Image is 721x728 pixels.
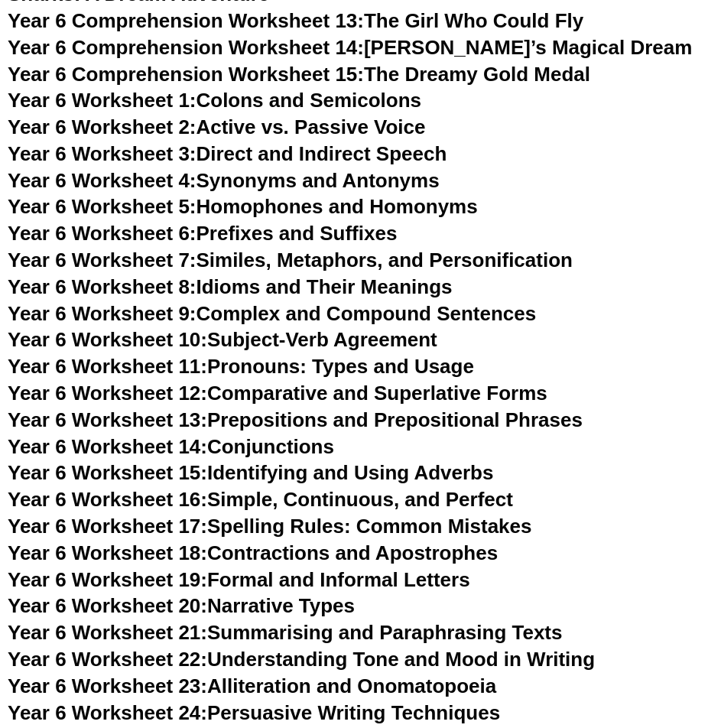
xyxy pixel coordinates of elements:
span: Year 6 Worksheet 10: [8,328,207,351]
span: Year 6 Worksheet 20: [8,594,207,617]
span: Year 6 Worksheet 24: [8,701,207,724]
span: Year 6 Worksheet 11: [8,355,207,378]
span: Year 6 Worksheet 14: [8,435,207,458]
a: Year 6 Worksheet 12:Comparative and Superlative Forms [8,382,547,405]
a: Year 6 Worksheet 19:Formal and Informal Letters [8,568,470,591]
span: Year 6 Worksheet 5: [8,195,196,218]
a: Year 6 Worksheet 22:Understanding Tone and Mood in Writing [8,648,595,671]
a: Year 6 Worksheet 13:Prepositions and Prepositional Phrases [8,408,583,431]
a: Year 6 Worksheet 3:Direct and Indirect Speech [8,142,447,165]
a: Year 6 Worksheet 4:Synonyms and Antonyms [8,169,440,192]
a: Year 6 Worksheet 21:Summarising and Paraphrasing Texts [8,621,562,644]
a: Year 6 Worksheet 20:Narrative Types [8,594,355,617]
span: Year 6 Worksheet 18: [8,541,207,564]
span: Year 6 Worksheet 1: [8,89,196,112]
span: Year 6 Worksheet 7: [8,249,196,271]
a: Year 6 Worksheet 6:Prefixes and Suffixes [8,222,397,245]
span: Year 6 Worksheet 15: [8,461,207,484]
a: Year 6 Worksheet 5:Homophones and Homonyms [8,195,478,218]
span: Year 6 Worksheet 21: [8,621,207,644]
a: Year 6 Worksheet 16:Simple, Continuous, and Perfect [8,488,513,511]
span: Year 6 Worksheet 19: [8,568,207,591]
a: Year 6 Worksheet 9:Complex and Compound Sentences [8,302,536,325]
iframe: Chat Widget [645,655,721,728]
a: Year 6 Worksheet 2:Active vs. Passive Voice [8,115,425,138]
a: Year 6 Worksheet 24:Persuasive Writing Techniques [8,701,500,724]
span: Year 6 Worksheet 23: [8,674,207,697]
a: Year 6 Comprehension Worksheet 14:[PERSON_NAME]’s Magical Dream [8,36,692,59]
a: Year 6 Worksheet 14:Conjunctions [8,435,334,458]
a: Year 6 Worksheet 15:Identifying and Using Adverbs [8,461,493,484]
a: Year 6 Worksheet 18:Contractions and Apostrophes [8,541,498,564]
span: Year 6 Worksheet 4: [8,169,196,192]
span: Year 6 Worksheet 9: [8,302,196,325]
span: Year 6 Worksheet 12: [8,382,207,405]
a: Year 6 Worksheet 7:Similes, Metaphors, and Personification [8,249,573,271]
span: Year 6 Comprehension Worksheet 15: [8,63,364,86]
a: Year 6 Worksheet 23:Alliteration and Onomatopoeia [8,674,496,697]
span: Year 6 Worksheet 8: [8,275,196,298]
a: Year 6 Worksheet 8:Idioms and Their Meanings [8,275,452,298]
a: Year 6 Comprehension Worksheet 15:The Dreamy Gold Medal [8,63,590,86]
a: Year 6 Worksheet 11:Pronouns: Types and Usage [8,355,474,378]
span: Year 6 Comprehension Worksheet 14: [8,36,364,59]
span: Year 6 Comprehension Worksheet 13: [8,9,364,32]
a: Year 6 Worksheet 10:Subject-Verb Agreement [8,328,437,351]
a: Year 6 Worksheet 1:Colons and Semicolons [8,89,421,112]
span: Year 6 Worksheet 22: [8,648,207,671]
span: Year 6 Worksheet 3: [8,142,196,165]
span: Year 6 Worksheet 13: [8,408,207,431]
span: Year 6 Worksheet 6: [8,222,196,245]
span: Year 6 Worksheet 17: [8,515,207,538]
span: Year 6 Worksheet 16: [8,488,207,511]
span: Year 6 Worksheet 2: [8,115,196,138]
a: Year 6 Worksheet 17:Spelling Rules: Common Mistakes [8,515,531,538]
a: Year 6 Comprehension Worksheet 13:The Girl Who Could Fly [8,9,583,32]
